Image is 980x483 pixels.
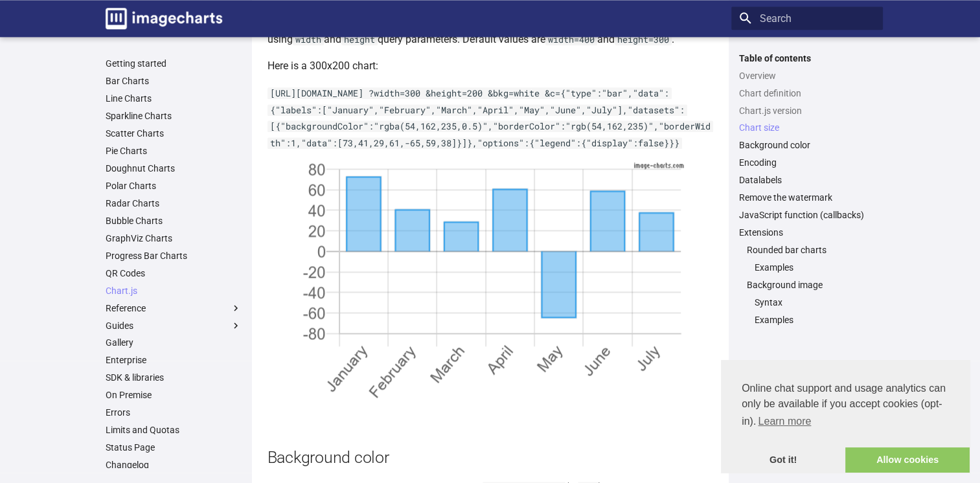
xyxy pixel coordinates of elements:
[341,34,378,45] code: height
[106,459,242,471] a: Changelog
[731,6,883,30] input: Search
[268,58,713,74] p: Here is a 300x200 chart:
[845,447,970,473] a: allow cookies
[106,75,242,87] a: Bar Charts
[106,424,242,436] a: Limits and Quotas
[106,442,242,453] a: Status Page
[268,446,713,469] h2: Background color
[615,34,672,45] code: height=300
[739,105,875,117] a: Chart.js version
[106,407,242,418] a: Errors
[106,93,242,104] a: Line Charts
[742,381,949,431] span: Online chat support and usage analytics can only be available if you accept cookies (opt-in).
[747,279,875,291] a: Background image
[106,8,222,29] img: logo
[106,180,242,192] a: Polar Charts
[106,389,242,401] a: On Premise
[106,337,242,348] a: Gallery
[106,285,242,297] a: Chart.js
[106,197,242,209] a: Radar Charts
[755,262,875,273] a: Examples
[293,34,324,45] code: width
[747,244,875,256] a: Rounded bar charts
[756,412,813,431] a: learn more about cookies
[106,58,242,69] a: Getting started
[106,302,242,314] label: Reference
[739,209,875,221] a: JavaScript function (callbacks)
[721,447,845,473] a: dismiss cookie message
[106,215,242,227] a: Bubble Charts
[106,145,242,157] a: Pie Charts
[545,34,597,45] code: width=400
[106,110,242,122] a: Sparkline Charts
[747,297,875,326] nav: Background image
[106,163,242,174] a: Doughnut Charts
[731,52,883,326] nav: Table of contents
[739,157,875,168] a: Encoding
[106,267,242,279] a: QR Codes
[755,297,875,308] a: Syntax
[755,314,875,326] a: Examples
[739,174,875,186] a: Datalabels
[731,52,883,64] label: Table of contents
[106,372,242,383] a: SDK & libraries
[739,244,875,326] nav: Extensions
[100,3,227,34] a: Image-Charts documentation
[739,192,875,203] a: Remove the watermark
[747,262,875,273] nav: Rounded bar charts
[106,320,242,331] label: Guides
[106,250,242,262] a: Progress Bar Charts
[106,232,242,244] a: GraphViz Charts
[739,87,875,99] a: Chart definition
[268,87,713,149] code: [URL][DOMAIN_NAME] ?width=300 &height=200 &bkg=white &c={"type":"bar","data":{"labels":["January"...
[739,139,875,151] a: Background color
[739,227,875,238] a: Extensions
[106,354,242,366] a: Enterprise
[296,161,685,420] img: https://d33wubrfki0l68.cloudfront.net/78a93fc35b114c6d090f2764fee1221fe7dd9c7a/a3a04/chart.js/ind...
[721,360,970,473] div: cookieconsent
[106,128,242,139] a: Scatter Charts
[739,122,875,133] a: Chart size
[739,70,875,82] a: Overview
